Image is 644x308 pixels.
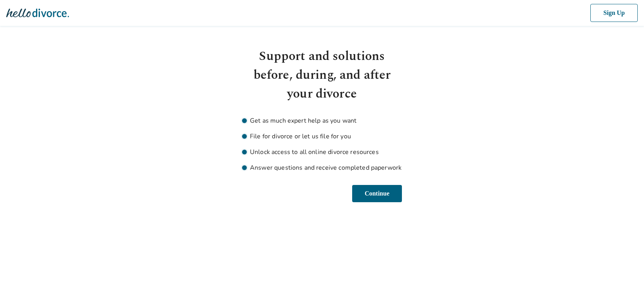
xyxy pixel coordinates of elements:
button: Continue [350,185,402,202]
h1: Support and solutions before, during, and after your divorce [242,47,402,103]
li: File for divorce or let us file for you [242,132,402,141]
li: Unlock access to all online divorce resources [242,147,402,157]
li: Get as much expert help as you want [242,116,402,125]
img: Hello Divorce Logo [6,5,69,21]
button: Sign Up [589,4,638,22]
li: Answer questions and receive completed paperwork [242,163,402,172]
